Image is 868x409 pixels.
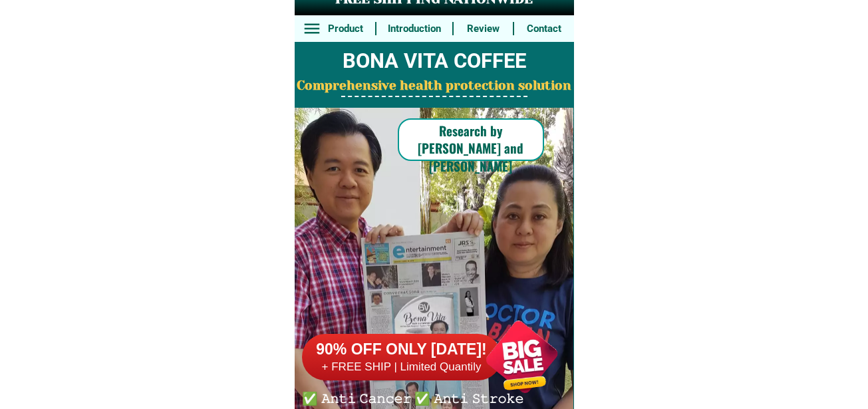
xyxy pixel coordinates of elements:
h2: BONA VITA COFFEE [295,46,574,77]
h6: Research by [PERSON_NAME] and [PERSON_NAME] [398,122,544,175]
h6: + FREE SHIP | Limited Quantily [302,360,502,374]
h6: Review [461,21,506,37]
h6: Contact [521,21,567,37]
h6: Product [323,21,368,37]
h6: 90% OFF ONLY [DATE]! [302,340,502,360]
h2: Comprehensive health protection solution [295,76,574,96]
h6: Introduction [383,21,445,37]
